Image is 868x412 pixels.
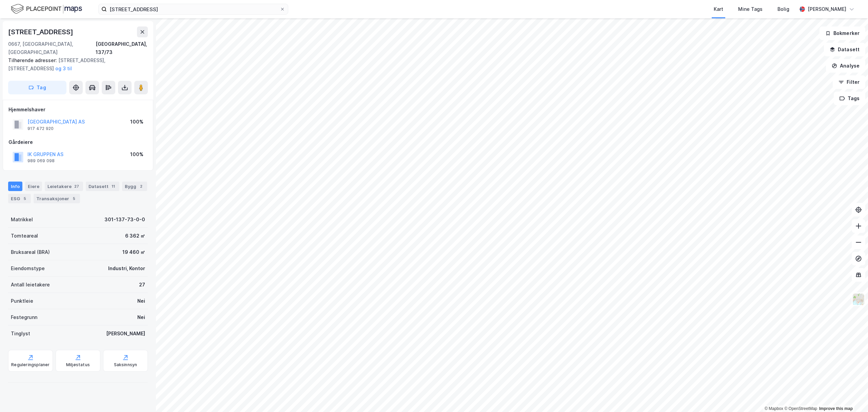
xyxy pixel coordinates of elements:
div: Info [8,182,22,191]
div: Transaksjoner [34,194,80,203]
a: Improve this map [819,406,853,411]
div: 5 [71,195,77,202]
div: [PERSON_NAME] [808,5,846,13]
img: Z [852,293,865,306]
div: Punktleie [11,297,33,305]
div: Saksinnsyn [114,362,137,368]
div: 917 472 920 [27,126,54,131]
div: Kontrollprogram for chat [834,379,868,412]
div: Festegrunn [11,313,37,321]
div: Nei [137,297,145,305]
div: Reguleringsplaner [11,362,50,368]
input: Søk på adresse, matrikkel, gårdeiere, leietakere eller personer [107,4,280,14]
button: Datasett [824,43,865,56]
div: Industri, Kontor [108,264,145,273]
div: 100% [130,118,143,126]
div: 5 [21,195,28,202]
a: Mapbox [765,406,783,411]
div: Gårdeiere [8,138,147,146]
div: Antall leietakere [11,281,50,289]
div: 19 460 ㎡ [122,248,145,256]
div: 2 [138,183,144,190]
div: Tomteareal [11,232,38,240]
div: Leietakere [45,182,83,191]
button: Analyse [826,59,865,73]
div: Mine Tags [738,5,763,13]
div: 989 069 098 [27,158,55,164]
div: [GEOGRAPHIC_DATA], 137/73 [96,40,148,56]
div: Kart [714,5,723,13]
div: Miljøstatus [66,362,90,368]
iframe: Chat Widget [834,379,868,412]
div: 6 362 ㎡ [125,232,145,240]
button: Filter [833,75,865,89]
div: 27 [73,183,80,190]
div: Nei [137,313,145,321]
div: Eiere [25,182,42,191]
div: 11 [110,183,117,190]
div: 0667, [GEOGRAPHIC_DATA], [GEOGRAPHIC_DATA] [8,40,96,56]
button: Tags [834,92,865,105]
div: [PERSON_NAME] [106,330,145,338]
img: logo.f888ab2527a4732fd821a326f86c7f29.svg [11,3,82,15]
a: OpenStreetMap [784,406,817,411]
div: Matrikkel [11,216,33,224]
div: Bolig [777,5,789,13]
span: Tilhørende adresser: [8,57,58,63]
div: Bruksareal (BRA) [11,248,50,256]
div: Datasett [86,182,119,191]
div: Eiendomstype [11,264,45,273]
div: Bygg [122,182,147,191]
div: [STREET_ADDRESS], [STREET_ADDRESS] [8,56,142,73]
div: 27 [139,281,145,289]
div: 100% [130,150,143,158]
div: Hjemmelshaver [8,106,147,114]
div: ESG [8,194,31,203]
button: Bokmerker [820,26,865,40]
div: 301-137-73-0-0 [104,216,145,224]
div: [STREET_ADDRESS] [8,26,75,37]
button: Tag [8,81,66,94]
div: Tinglyst [11,330,30,338]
